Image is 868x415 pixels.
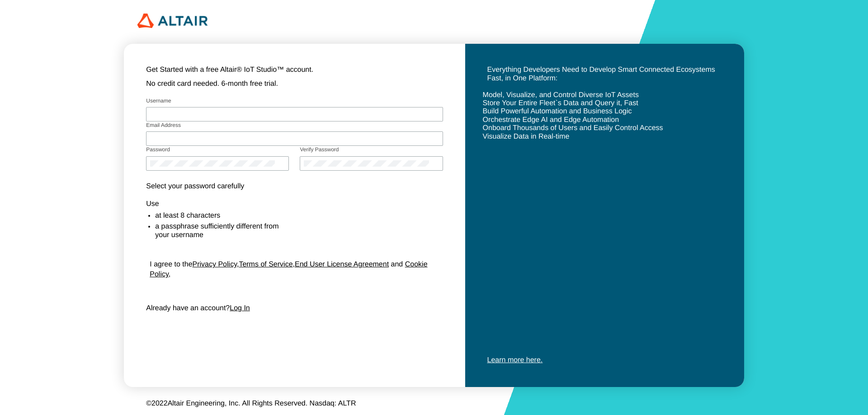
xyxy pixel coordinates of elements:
unity-typography: No credit card needed. 6-month free trial. [146,80,278,88]
label: Username [146,98,171,104]
a: Terms of Service [239,261,292,268]
label: Password [146,146,170,153]
label: Email Address [146,122,181,128]
unity-typography: Onboard Thousands of Users and Easily Control Access [483,124,663,132]
unity-typography: Orchestrate Edge AI and Edge Automation [483,116,619,124]
unity-typography: Everything Developers Need to Develop Smart Connected Ecosystems Fast, in One Platform: [487,66,715,82]
span: and [391,261,403,268]
p: Already have an account? [146,304,443,312]
label: Verify Password [300,146,339,153]
div: Use [146,200,289,208]
li: a passphrase sufficiently different from your username [155,223,280,239]
a: Privacy Policy [193,261,237,268]
unity-typography: Get Started with a free Altair® IoT Studio™ account. [146,66,313,74]
p: © Altair Engineering, Inc. All Rights Reserved. Nasdaq: ALTR [146,400,722,408]
unity-typography: Select your password carefully [146,182,244,190]
img: 320px-Altair_logo.png [137,14,208,28]
span: I agree to the , , , [150,261,427,278]
unity-typography: Visualize Data in Real-time [483,133,570,141]
a: Cookie Policy [150,261,427,278]
iframe: YouTube video player [487,221,722,353]
a: Learn more here. [487,356,543,364]
li: at least 8 characters [155,212,280,220]
span: 2022 [151,400,168,407]
a: Log In [230,304,250,312]
unity-typography: Store Your Entire Fleet`s Data and Query it, Fast [483,99,638,107]
unity-typography: Build Powerful Automation and Business Logic [483,107,632,116]
a: End User License Agreement [295,261,389,268]
unity-typography: Model, Visualize, and Control Diverse IoT Assets [483,91,639,99]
